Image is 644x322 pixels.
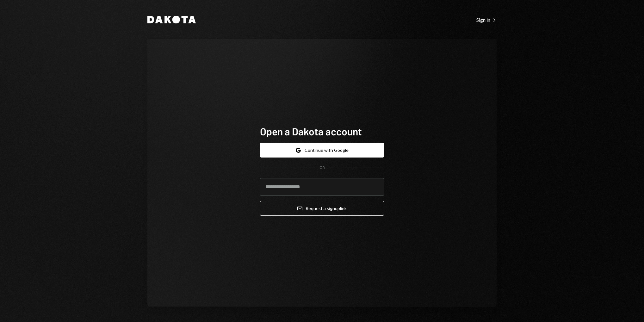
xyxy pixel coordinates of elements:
button: Continue with Google [260,143,384,158]
div: Sign in [476,17,497,23]
div: OR [319,165,325,170]
h1: Open a Dakota account [260,125,384,138]
a: Sign in [476,16,497,23]
button: Request a signuplink [260,201,384,216]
